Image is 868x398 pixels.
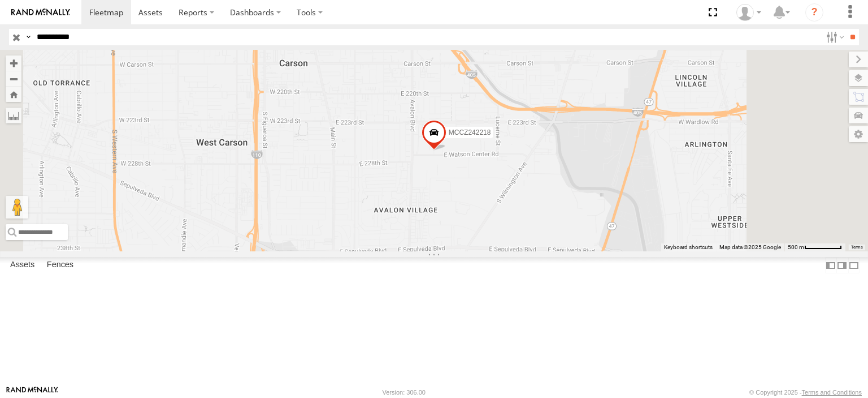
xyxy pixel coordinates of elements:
span: Map data ©2025 Google [719,244,781,250]
button: Map Scale: 500 m per 63 pixels [784,243,845,251]
div: Version: 306.00 [383,389,426,396]
button: Zoom Home [6,87,21,102]
button: Zoom out [6,71,21,87]
button: Zoom in [6,55,21,71]
label: Measure [6,108,21,123]
a: Visit our Website [6,387,58,398]
a: Terms (opens in new tab) [851,245,863,249]
label: Search Query [24,29,33,45]
button: Drag Pegman onto the map to open Street View [6,196,28,219]
label: Hide Summary Table [848,257,860,273]
label: Assets [5,258,40,273]
button: Keyboard shortcuts [664,243,713,251]
label: Dock Summary Table to the Left [825,257,836,273]
span: MCCZ242218 [449,129,491,136]
span: 500 m [788,244,804,250]
label: Fences [41,258,79,273]
div: Zulema McIntosch [732,4,765,21]
label: Map Settings [849,126,868,142]
div: © Copyright 2025 - [749,389,862,396]
label: Search Filter Options [822,29,846,45]
i: ? [805,3,823,22]
img: rand-logo.svg [11,8,70,16]
a: Terms and Conditions [802,389,862,396]
label: Dock Summary Table to the Right [836,257,848,273]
